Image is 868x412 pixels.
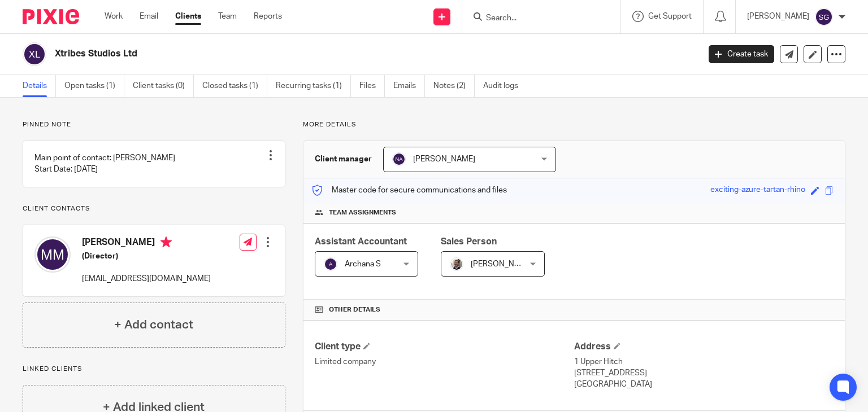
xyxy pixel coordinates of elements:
[413,155,475,163] span: [PERSON_NAME]
[23,204,285,213] p: Client contacts
[23,120,285,129] p: Pinned note
[393,75,425,97] a: Emails
[254,11,282,22] a: Reports
[312,185,507,196] p: Master code for secure communications and files
[574,367,834,379] p: [STREET_ADDRESS]
[82,273,211,284] p: [EMAIL_ADDRESS][DOMAIN_NAME]
[315,237,407,246] span: Assistant Accountant
[64,75,124,97] a: Open tasks (1)
[433,75,475,97] a: Notes (2)
[82,251,211,262] h5: (Director)
[709,45,774,63] a: Create task
[114,316,193,334] h4: + Add contact
[218,11,237,22] a: Team
[276,75,351,97] a: Recurring tasks (1)
[747,11,809,22] p: [PERSON_NAME]
[55,48,565,60] h2: Xtribes Studios Ltd
[23,365,285,374] p: Linked clients
[815,8,833,26] img: svg%3E
[329,208,396,217] span: Team assignments
[648,12,692,20] span: Get Support
[574,379,834,390] p: [GEOGRAPHIC_DATA]
[345,260,381,268] span: Archana S
[324,257,337,271] img: svg%3E
[450,257,463,271] img: Matt%20Circle.png
[160,236,172,248] i: Primary
[315,154,372,165] h3: Client manager
[175,11,201,22] a: Clients
[23,42,46,66] img: svg%3E
[471,260,533,268] span: [PERSON_NAME]
[574,356,834,367] p: 1 Upper Hitch
[133,75,194,97] a: Client tasks (0)
[441,237,497,246] span: Sales Person
[483,75,527,97] a: Audit logs
[485,14,587,24] input: Search
[23,9,79,24] img: Pixie
[303,120,845,129] p: More details
[392,152,406,166] img: svg%3E
[710,184,805,197] div: exciting-azure-tartan-rhino
[315,356,574,367] p: Limited company
[202,75,267,97] a: Closed tasks (1)
[105,11,123,22] a: Work
[140,11,158,22] a: Email
[329,305,380,314] span: Other details
[23,75,56,97] a: Details
[359,75,385,97] a: Files
[34,236,71,273] img: svg%3E
[574,341,834,353] h4: Address
[82,236,211,251] h4: [PERSON_NAME]
[315,341,574,353] h4: Client type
